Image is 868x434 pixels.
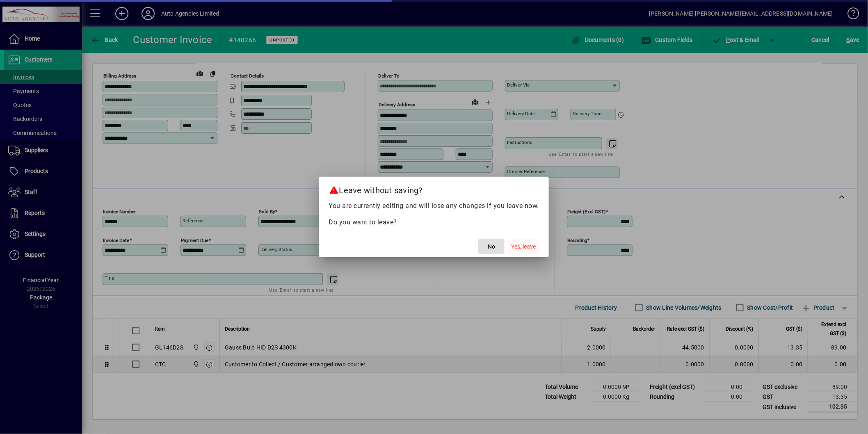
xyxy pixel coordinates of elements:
[329,217,539,227] p: Do you want to leave?
[511,242,536,251] span: Yes, leave
[508,239,539,254] button: Yes, leave
[329,201,539,211] p: You are currently editing and will lose any changes if you leave now.
[319,177,549,201] h2: Leave without saving?
[488,242,495,251] span: No
[478,239,505,254] button: No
